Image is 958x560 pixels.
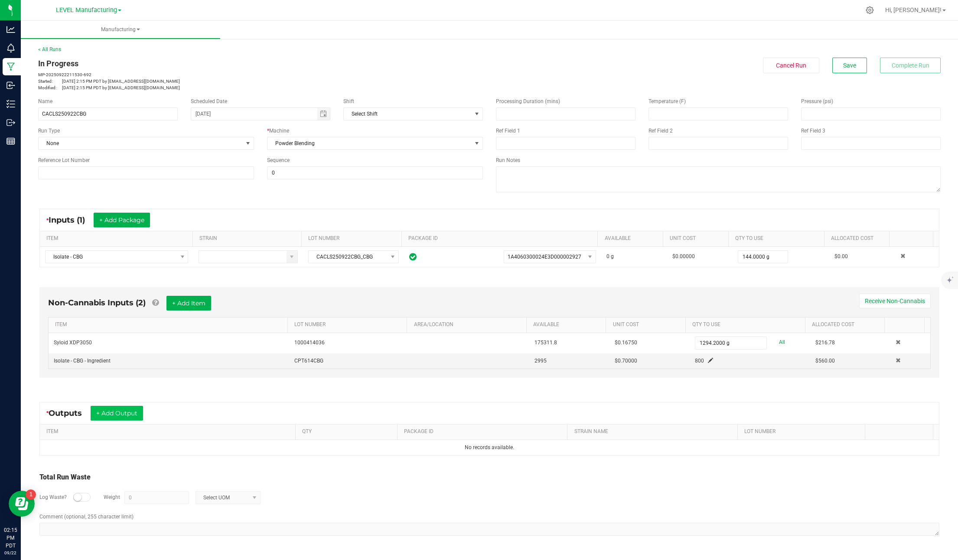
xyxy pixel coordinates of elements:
span: Started: [38,78,62,84]
inline-svg: Manufacturing [7,62,15,71]
a: Allocated CostSortable [812,321,881,328]
span: NO DATA FOUND [343,107,483,120]
p: [DATE] 2:15 PM PDT by [EMAIL_ADDRESS][DOMAIN_NAME] [38,84,483,91]
span: Cancel Run [776,62,806,69]
span: Run Notes [496,157,520,163]
inline-svg: Analytics [7,25,15,34]
button: Complete Run [880,58,941,73]
button: + Add Output [91,406,143,421]
span: Manufacturing [21,26,220,33]
a: PACKAGE IDSortable [408,235,594,242]
button: Cancel Run [763,58,819,73]
span: $560.00 [815,358,835,364]
a: Manufacturing [21,21,220,39]
a: Add Non-Cannabis items that were also consumed in the run (e.g. gloves and packaging); Also add N... [152,298,159,308]
span: Hi, [PERSON_NAME]! [885,6,942,13]
span: 1000414036 [294,340,325,346]
span: In Sync [409,252,417,262]
span: LEVEL Manufacturing [56,6,117,14]
a: < All Runs [38,46,61,52]
span: Isolate - CBG [46,251,177,263]
span: 2995 [534,358,547,364]
span: Toggle calendar [317,108,330,120]
inline-svg: Inbound [7,81,15,90]
a: Allocated CostSortable [831,235,886,242]
a: Unit CostSortable [613,321,682,328]
span: Ref Field 2 [648,128,673,134]
a: STRAIN NAMESortable [574,428,734,435]
label: Comment (optional, 255 character limit) [39,513,134,521]
span: 0 [606,253,609,259]
span: $0.00000 [672,253,695,259]
a: AREA/LOCATIONSortable [414,321,523,328]
span: 800 [695,358,704,364]
span: g [611,253,614,259]
span: Modified: [38,84,62,91]
iframe: Resource center [9,491,35,517]
span: Machine [269,128,289,134]
span: Temperature (F) [648,98,686,104]
a: LOT NUMBERSortable [744,428,862,435]
span: CACLS250922CBG_CBG [309,251,388,263]
inline-svg: Outbound [7,118,15,127]
span: Syloid XDP3050 [54,340,92,346]
div: Total Run Waste [39,472,939,482]
div: In Progress [38,58,483,69]
p: 02:15 PM PDT [4,526,17,550]
span: NO DATA FOUND [504,250,596,263]
span: Non-Cannabis Inputs (2) [48,298,146,308]
inline-svg: Inventory [7,100,15,108]
a: Sortable [872,428,929,435]
span: Name [38,98,52,104]
button: + Add Item [166,296,211,311]
span: NO DATA FOUND [45,250,188,263]
a: PACKAGE IDSortable [404,428,564,435]
label: Log Waste? [39,493,67,501]
a: ITEMSortable [46,235,189,242]
a: Unit CostSortable [670,235,725,242]
span: 1A4060300024E3D000002927 [508,254,581,260]
a: AVAILABLESortable [605,235,660,242]
button: Receive Non-Cannabis [859,294,931,308]
span: $0.00 [834,253,848,259]
a: QTYSortable [302,428,394,435]
a: Sortable [892,321,921,328]
span: Isolate - CBG - Ingredient [54,358,111,364]
a: ITEMSortable [46,428,292,435]
span: $0.70000 [615,358,637,364]
label: Weight [104,493,120,501]
a: LOT NUMBERSortable [294,321,404,328]
span: None [39,137,243,149]
a: QTY TO USESortable [735,235,821,242]
p: 09/22 [4,550,17,556]
span: Shift [343,98,354,104]
span: Save [843,62,856,69]
inline-svg: Reports [7,137,15,146]
span: Run Type [38,127,60,135]
button: + Add Package [94,213,150,227]
span: Ref Field 3 [801,128,825,134]
inline-svg: Monitoring [7,44,15,52]
a: AVAILABLESortable [533,321,603,328]
span: CPT614CBG [294,358,323,364]
td: No records available. [40,440,939,455]
span: Processing Duration (mins) [496,98,560,104]
span: Scheduled Date [191,98,227,104]
a: LOT NUMBERSortable [308,235,398,242]
div: Manage settings [864,6,875,14]
span: 175311.8 [534,340,557,346]
iframe: Resource center unread badge [26,489,36,500]
p: MP-20250922211530-692 [38,71,483,78]
span: $216.78 [815,340,835,346]
a: ITEMSortable [55,321,284,328]
span: Reference Lot Number [38,157,90,163]
span: Pressure (psi) [801,98,833,104]
span: Ref Field 1 [496,128,520,134]
span: Outputs [49,408,91,418]
span: Complete Run [892,62,929,69]
a: Sortable [896,235,930,242]
a: QTY TO USESortable [692,321,802,328]
span: Select Shift [344,108,472,120]
span: Inputs (1) [49,215,94,225]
